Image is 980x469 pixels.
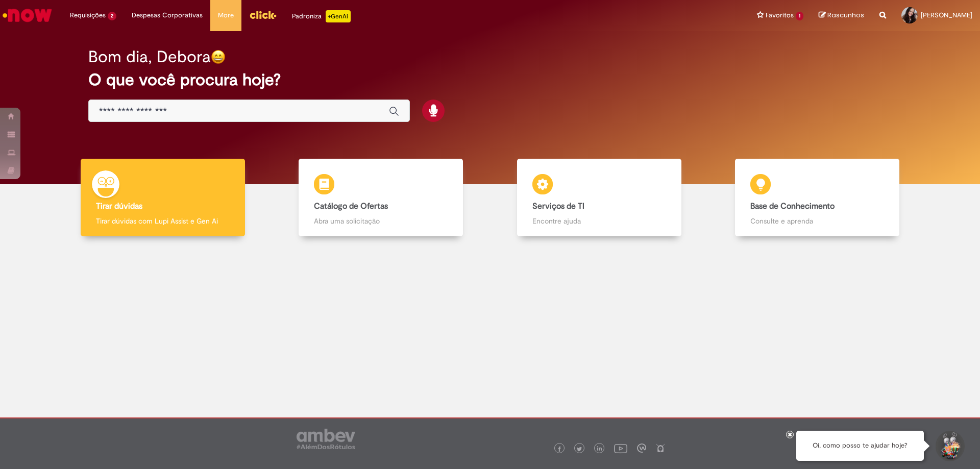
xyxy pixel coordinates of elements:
h2: O que você procura hoje? [88,71,892,89]
img: click_logo_yellow_360x200.png [249,7,277,22]
span: Requisições [70,10,106,20]
p: Consulte e aprenda [750,216,884,226]
img: logo_footer_youtube.png [614,441,627,455]
p: +GenAi [326,10,351,22]
span: Despesas Corporativas [132,10,203,20]
span: 2 [108,12,116,20]
span: 1 [796,12,803,20]
span: Rascunhos [827,10,864,20]
a: Serviços de TI Encontre ajuda [490,159,708,237]
img: logo_footer_ambev_rotulo_gray.png [297,429,355,449]
a: Rascunhos [819,11,864,20]
div: Padroniza [292,10,351,22]
span: [PERSON_NAME] [921,11,972,19]
img: happy-face.png [211,50,226,64]
img: logo_footer_workplace.png [637,443,646,453]
img: logo_footer_twitter.png [577,447,582,452]
div: Oi, como posso te ajudar hoje? [796,431,924,461]
img: logo_footer_facebook.png [557,447,562,452]
img: ServiceNow [1,5,54,26]
img: logo_footer_naosei.png [656,443,665,453]
b: Catálogo de Ofertas [314,201,388,211]
p: Encontre ajuda [532,216,666,226]
a: Tirar dúvidas Tirar dúvidas com Lupi Assist e Gen Ai [54,159,272,237]
span: More [218,10,234,20]
b: Tirar dúvidas [96,201,142,211]
img: logo_footer_linkedin.png [597,446,602,452]
a: Catálogo de Ofertas Abra uma solicitação [272,159,491,237]
span: Favoritos [766,10,794,20]
p: Tirar dúvidas com Lupi Assist e Gen Ai [96,216,230,226]
button: Iniciar Conversa de Suporte [934,431,965,461]
a: Base de Conhecimento Consulte e aprenda [708,159,927,237]
b: Serviços de TI [532,201,584,211]
b: Base de Conhecimento [750,201,835,211]
p: Abra uma solicitação [314,216,448,226]
h2: Bom dia, Debora [88,48,211,66]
